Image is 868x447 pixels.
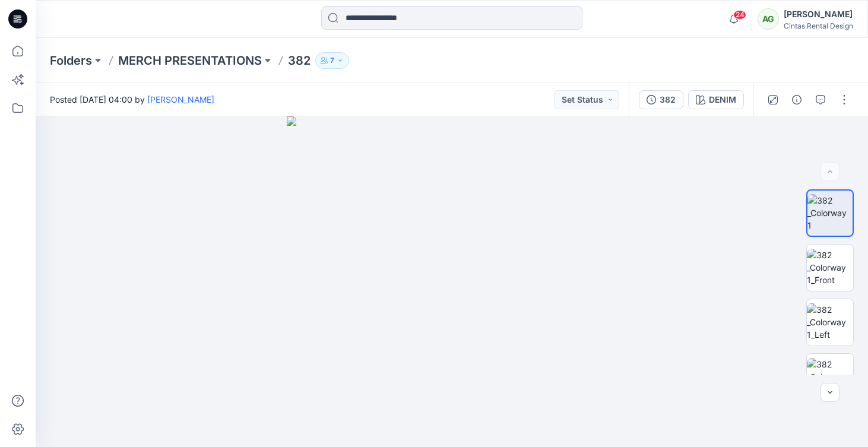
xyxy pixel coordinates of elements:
[807,358,853,395] img: 382 _Colorway 1_Back
[50,52,92,69] a: Folders
[287,116,617,447] img: eyJhbGciOiJIUzI1NiIsImtpZCI6IjAiLCJzbHQiOiJzZXMiLCJ0eXAiOiJKV1QifQ.eyJkYXRhIjp7InR5cGUiOiJzdG9yYW...
[709,93,736,106] div: DENIM
[315,52,349,69] button: 7
[787,90,806,109] button: Details
[118,52,262,69] a: MERCH PRESENTATIONS
[784,7,853,21] div: [PERSON_NAME]
[660,93,676,106] div: 382
[639,90,683,109] button: 382
[147,94,214,104] a: [PERSON_NAME]
[688,90,744,109] button: DENIM
[758,8,779,30] div: AG
[330,54,334,67] p: 7
[733,10,746,20] span: 24
[288,52,311,69] p: 382
[784,21,853,30] div: Cintas Rental Design
[50,93,214,106] span: Posted [DATE] 04:00 by
[807,303,853,341] img: 382 _Colorway 1_Left
[807,194,853,232] img: 382 _Colorway 1
[807,249,853,286] img: 382 _Colorway 1_Front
